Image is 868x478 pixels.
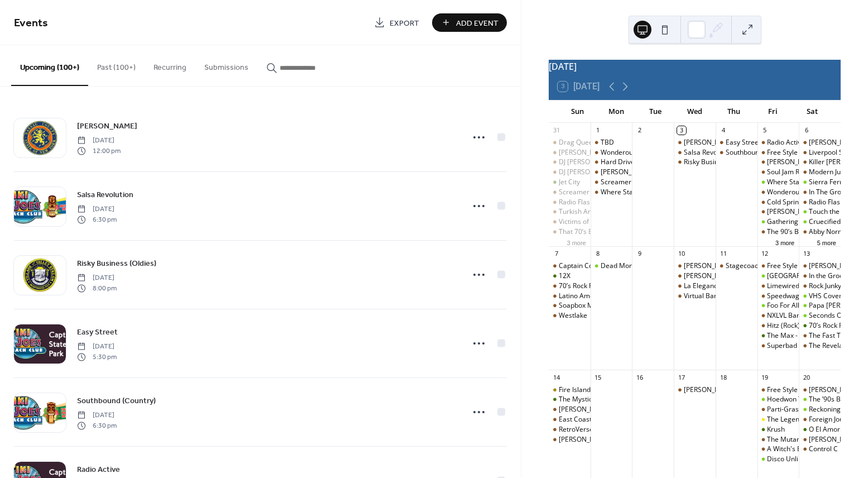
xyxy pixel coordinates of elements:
[77,395,156,407] span: Southbound (Country)
[799,168,841,177] div: Modern Justice
[77,394,156,407] a: Southbound (Country)
[390,17,419,29] span: Export
[559,188,667,197] div: Screamer of the Week (New Wave)
[757,271,799,281] div: East Coast
[809,321,861,331] div: 70’s Rock Parade
[757,148,799,157] div: Free Style Disco with DJ Jeff Nec
[719,250,727,258] div: 11
[716,261,757,271] div: Stagecoach )Country)
[799,261,841,271] div: Joe Rock and the All Stars
[549,207,591,217] div: Turkish American Night
[799,321,841,331] div: 70’s Rock Parade
[757,301,799,310] div: Foo For All/Unglued/Love Hate Love
[793,101,832,123] div: Sat
[757,415,799,424] div: The Legendary Murphy's
[591,168,632,177] div: Joe Rock and the All Stars
[559,301,613,310] div: Soapbox Messiah
[809,281,841,291] div: Rock Junky
[767,341,797,351] div: Superbad
[757,261,799,271] div: Free Style Disco with DJ Jeff Nec
[757,405,799,414] div: Parti-Gras with Bret Michaels ans a Renowned Former Lead Guitarist – TBA
[719,373,727,381] div: 18
[677,250,685,258] div: 10
[809,271,851,281] div: In the Groove
[809,198,859,207] div: Radio Flashback
[674,385,716,395] div: Amber Ferrari Band
[799,395,841,404] div: The ’90s Band
[684,157,755,167] div: Risky Business (Oldies)
[549,168,591,177] div: DJ Jeff
[799,415,841,424] div: Foreign Journey with A Laser Show
[767,331,858,341] div: The Max - Ultimate 90’s Party
[799,341,841,351] div: The Revelators
[559,168,620,177] div: DJ [PERSON_NAME]
[77,136,121,146] span: [DATE]
[761,126,769,135] div: 5
[726,138,761,147] div: Easy Street
[719,126,727,135] div: 4
[549,415,591,424] div: East Coast Band
[677,126,685,135] div: 3
[674,281,716,291] div: La Elegancia De La Salsa
[559,178,580,187] div: Jet City
[549,60,841,73] div: [DATE]
[761,373,769,381] div: 19
[549,198,591,207] div: Radio Flashback
[757,198,799,207] div: Cold Spring Harbor Band (Billy Joel)
[88,45,145,85] button: Past (100+)
[77,283,117,293] span: 8:00 pm
[799,281,841,291] div: Rock Junky
[767,138,805,147] div: Radio Active
[802,373,811,381] div: 20
[809,395,852,404] div: The ’90s Band
[591,188,632,197] div: Where Stars Collide
[674,271,716,281] div: Tommy Sullivan
[761,250,769,258] div: 12
[549,405,591,414] div: Bobby Nathan Band
[799,207,841,217] div: Touch the ’80s
[549,157,591,167] div: DJ Tommy Bruno
[757,227,799,237] div: The 90’s Band
[559,227,605,237] div: That 70’s Band
[456,17,498,29] span: Add Event
[549,301,591,310] div: Soapbox Messiah
[813,237,841,247] button: 5 more
[559,157,620,167] div: DJ [PERSON_NAME]
[757,425,799,434] div: Krush
[559,217,605,227] div: Victims of Rock
[77,464,120,476] span: Radio Active
[559,425,593,434] div: RetroVerse
[601,148,660,157] div: Wonderous Stories
[799,178,841,187] div: Sierra Ferrell Shoot For The Moon Tour
[757,395,799,404] div: Hoedwon Throwdown/Town & Country/Starting Over/Overhau;
[799,425,841,434] div: O El Amor
[636,101,675,123] div: Tue
[767,444,813,454] div: A Witch's Brew
[757,341,799,351] div: Superbad
[757,281,799,291] div: Limewired
[549,435,591,444] div: Ashley McBryde
[549,385,591,395] div: Fire Island Lighthouse 200th Anniversary Celebration/Just Sixties
[77,420,117,431] span: 6:30 pm
[675,101,714,123] div: Wed
[684,261,781,271] div: [PERSON_NAME] (Steel Drums)
[549,425,591,434] div: RetroVerse
[716,148,757,157] div: Southbound (Country)
[757,331,799,341] div: The Max - Ultimate 90’s Party
[757,207,799,217] div: Elton John & Billy Joel Tribute
[77,273,117,283] span: [DATE]
[674,157,716,167] div: Risky Business (Oldies)
[799,271,841,281] div: In the Groove
[684,271,736,281] div: [PERSON_NAME]
[754,101,793,123] div: Fri
[601,138,614,147] div: TBD
[809,291,860,301] div: VHS Cover Band
[77,342,117,352] span: [DATE]
[559,291,628,301] div: Latino American Night
[549,178,591,187] div: Jet City
[432,13,507,32] button: Add Event
[562,237,590,247] button: 3 more
[799,188,841,197] div: In The Groove
[591,138,632,147] div: TBD
[799,217,841,227] div: Cruecified/Bulletproof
